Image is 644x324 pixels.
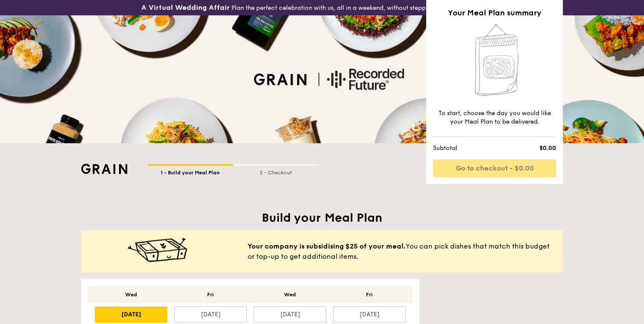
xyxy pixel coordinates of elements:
[81,164,127,174] img: Grain
[95,291,167,298] div: Wed
[148,166,233,176] div: 1 - Build your Meal Plan
[433,144,507,153] span: Subtotal
[248,241,556,262] span: You can pick dishes that match this budget or top-up to get additional items.
[254,291,326,298] div: Wed
[141,3,230,12] h3: A Virtual Wedding Affair
[81,210,563,226] h1: Build your Meal Plan
[507,144,556,153] span: $0.00
[107,3,536,12] div: Plan the perfect celebration with us, all in a weekend, without stepping out the door.
[433,109,556,126] div: To start, choose the day you would like your Meal Plan to be delivered.
[233,166,319,176] div: 2 - Checkout
[433,159,556,177] a: Go to checkout - $0.00
[128,237,187,263] img: meal-happy@2x.c9d3c595.png
[469,22,520,99] img: Home delivery
[333,291,406,298] div: Fri
[248,242,406,250] b: Your company is subsidising $25 of your meal.
[174,291,247,298] div: Fri
[433,7,556,19] h2: Your Meal Plan summary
